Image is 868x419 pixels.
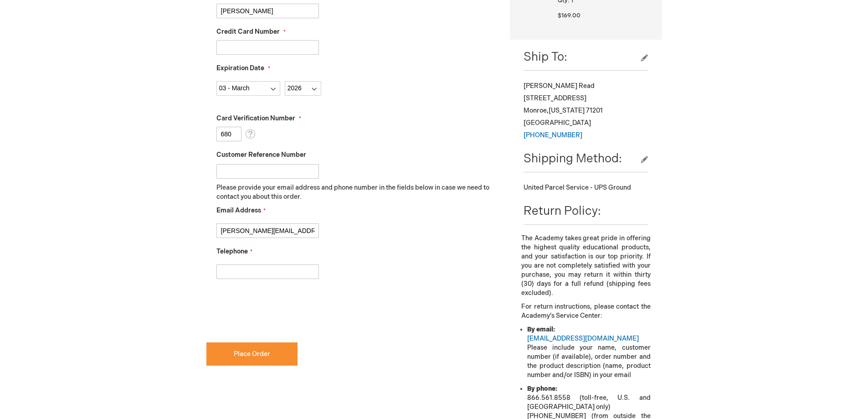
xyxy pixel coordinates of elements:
span: United Parcel Service - UPS Ground [524,184,631,191]
span: $169.00 [558,12,580,19]
span: Expiration Date [216,64,264,72]
span: Return Policy: [524,204,601,218]
p: Please provide your email address and phone number in the fields below in case we need to contact... [216,183,497,202]
span: [US_STATE] [549,107,585,114]
span: Place Order [234,350,270,358]
span: Credit Card Number [216,28,280,36]
strong: By phone: [527,385,557,393]
span: Card Verification Number [216,114,295,122]
a: [PHONE_NUMBER] [524,131,582,139]
strong: By email: [527,326,555,333]
span: Customer Reference Number [216,151,306,159]
p: The Academy takes great pride in offering the highest quality educational products, and your sati... [521,234,650,298]
li: Please include your name, customer number (if available), order number and the product descriptio... [527,325,650,380]
span: Ship To: [524,50,567,64]
span: Shipping Method: [524,152,622,166]
button: Place Order [206,342,298,366]
div: [PERSON_NAME] Read [STREET_ADDRESS] Monroe , 71201 [GEOGRAPHIC_DATA] [524,80,648,141]
iframe: reCAPTCHA [206,294,345,329]
span: Telephone [216,248,248,255]
input: Credit Card Number [216,40,319,55]
input: Card Verification Number [216,127,241,141]
span: Email Address [216,207,261,214]
p: For return instructions, please contact the Academy’s Service Center: [521,302,650,321]
a: [EMAIL_ADDRESS][DOMAIN_NAME] [527,335,639,342]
